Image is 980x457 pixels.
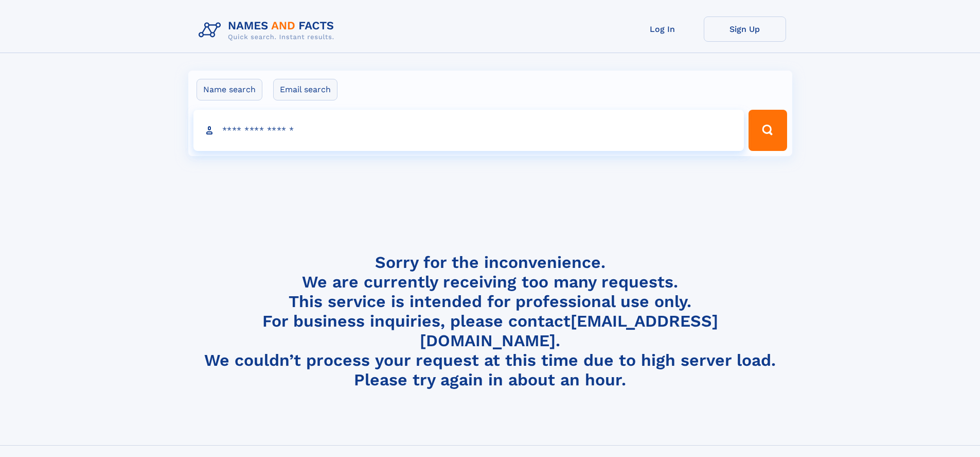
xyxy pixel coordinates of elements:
[621,16,704,42] a: Log In
[749,110,787,151] button: Search Button
[704,16,786,42] a: Sign Up
[194,252,786,390] h4: Sorry for the inconvenience. We are currently receiving too many requests. This service is intend...
[197,79,262,100] label: Name search
[420,311,718,350] a: [EMAIL_ADDRESS][DOMAIN_NAME]
[273,79,337,100] label: Email search
[194,16,343,44] img: Logo Names and Facts
[193,110,744,151] input: search input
